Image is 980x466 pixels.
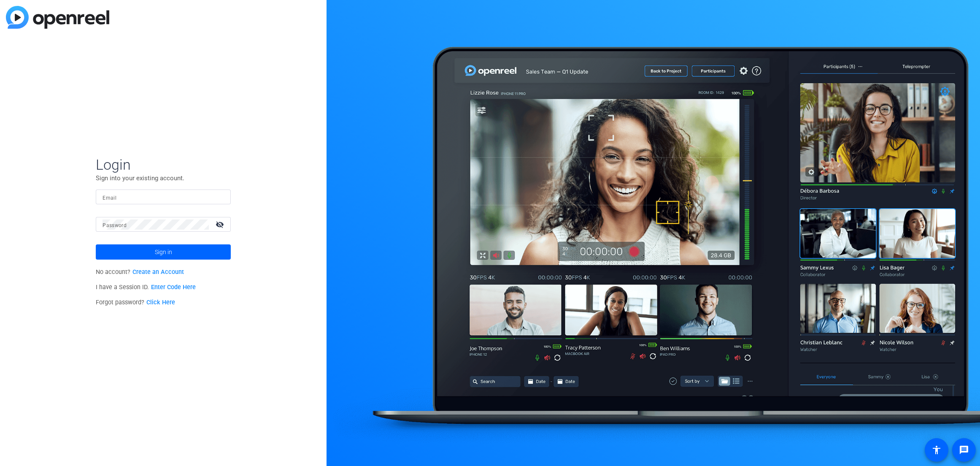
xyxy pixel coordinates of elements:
mat-icon: accessibility [931,445,942,455]
input: Enter Email Address [103,192,224,202]
span: Forgot password? [96,299,175,306]
span: Sign in [155,241,172,263]
a: Click Here [146,299,175,306]
a: Create an Account [132,268,184,276]
a: Enter Code Here [151,284,196,291]
span: I have a Session ID. [96,284,196,291]
span: No account? [96,268,184,276]
mat-icon: visibility_off [211,218,231,230]
img: blue-gradient.svg [6,6,109,29]
button: Sign in [96,244,231,260]
span: Login [96,156,231,173]
mat-label: Email [103,195,116,201]
mat-label: Password [103,222,127,228]
p: Sign into your existing account. [96,173,231,183]
mat-icon: message [959,445,969,455]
